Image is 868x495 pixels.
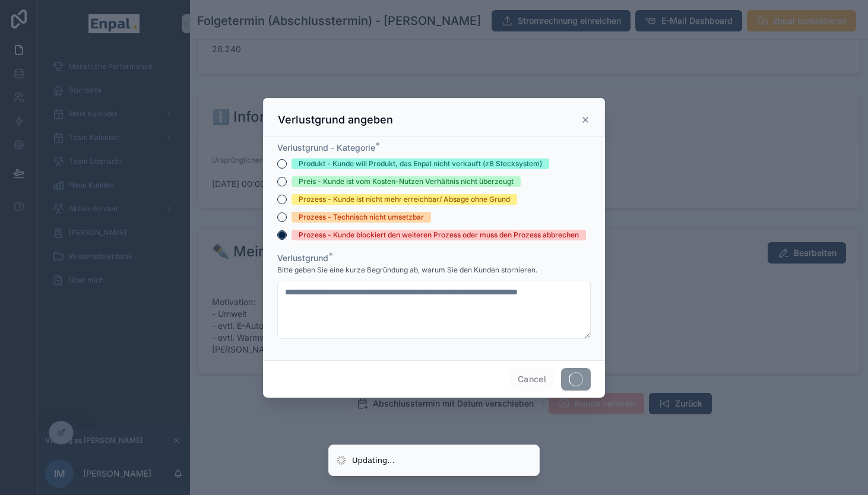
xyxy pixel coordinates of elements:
[299,194,510,205] div: Prozess - Kunde ist nicht mehr erreichbar/ Absage ohne Grund
[299,230,579,240] div: Prozess - Kunde blockiert den weiteren Prozess oder muss den Prozess abbrechen
[277,253,328,263] span: Verlustgrund
[278,113,393,127] h3: Verlustgrund angeben
[277,142,375,153] span: Verlustgrund - Kategorie
[299,212,424,223] div: Prozess - Technisch nicht umsetzbar
[277,265,537,275] span: Bitte geben Sie eine kurze Begründung ab, warum Sie den Kunden stornieren.
[299,176,514,187] div: Preis - Kunde ist vom Kosten-Nutzen Verhältnis nicht überzeugt
[352,455,395,467] div: Updating...
[299,158,542,169] div: Produkt - Kunde will Produkt, das Enpal nicht verkauft (zB Stecksystem)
